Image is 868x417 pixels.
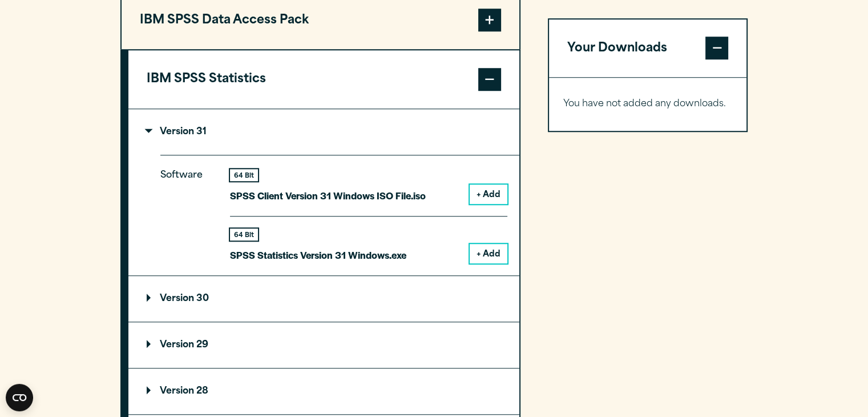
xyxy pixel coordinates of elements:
p: You have not added any downloads. [563,97,733,113]
button: Open CMP widget [6,384,33,411]
button: + Add [470,244,507,263]
button: + Add [470,185,507,204]
p: Version 28 [147,387,208,396]
button: Your Downloads [549,19,747,78]
summary: Version 31 [128,109,519,155]
div: 64 Bit [230,169,258,181]
p: SPSS Statistics Version 31 Windows.exe [230,247,406,263]
p: Software [160,167,212,254]
p: SPSS Client Version 31 Windows ISO File.iso [230,187,426,204]
p: Version 30 [147,294,209,303]
summary: Version 28 [128,368,519,414]
div: 64 Bit [230,228,258,240]
p: Version 29 [147,340,208,350]
button: IBM SPSS Statistics [128,50,519,109]
summary: Version 30 [128,276,519,322]
summary: Version 29 [128,322,519,368]
div: Your Downloads [549,78,747,131]
p: Version 31 [147,127,207,137]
